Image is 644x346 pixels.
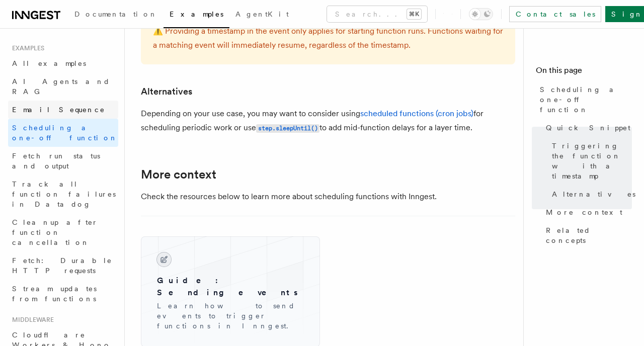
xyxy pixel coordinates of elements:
[8,251,118,280] a: Fetch: Durable HTTP requests
[256,124,319,133] code: step.sleepUntil()
[12,218,98,246] span: Cleanup after function cancellation
[12,152,100,170] span: Fetch run status and output
[407,9,421,19] kbd: ⌘K
[149,244,312,339] a: Guide: Sending eventsLearn how to send events to trigger functions in Inngest.
[68,3,164,27] a: Documentation
[548,185,632,203] a: Alternatives
[12,180,116,208] span: Track all function failures in Datadog
[542,221,632,249] a: Related concepts
[141,84,192,99] a: Alternatives
[8,316,54,324] span: Middleware
[12,106,105,114] span: Email Sequence
[8,147,118,175] a: Fetch run status and output
[170,10,223,18] span: Examples
[542,119,632,137] a: Quick Snippet
[8,54,118,72] a: All examples
[12,285,97,303] span: Stream updates from functions
[546,123,630,133] span: Quick Snippet
[8,175,118,213] a: Track all function failures in Datadog
[327,6,427,22] button: Search...⌘K
[12,59,86,67] span: All examples
[12,124,118,142] span: Scheduling a one-off function
[536,64,632,80] h4: On this page
[540,84,632,115] span: Scheduling a one-off function
[164,3,229,28] a: Examples
[8,44,44,52] span: Examples
[360,109,473,118] a: scheduled functions (cron jobs)
[552,141,632,181] span: Triggering the function with a timestamp
[8,213,118,251] a: Cleanup after function cancellation
[469,8,493,20] button: Toggle dark mode
[8,280,118,308] a: Stream updates from functions
[509,6,601,22] a: Contact sales
[141,190,515,204] p: Check the resources below to learn more about scheduling functions with Inngest.
[74,10,157,18] span: Documentation
[153,24,503,52] p: ⚠️ Providing a timestamp in the event only applies for starting function runs. Functions waiting ...
[157,301,304,331] p: Learn how to send events to trigger functions in Inngest.
[548,137,632,185] a: Triggering the function with a timestamp
[256,123,319,132] a: step.sleepUntil()
[12,77,110,96] span: AI Agents and RAG
[8,119,118,147] a: Scheduling a one-off function
[12,256,112,275] span: Fetch: Durable HTTP requests
[546,207,622,217] span: More context
[546,225,632,245] span: Related concepts
[141,107,515,135] p: Depending on your use case, you may want to consider using for scheduling periodic work or use to...
[8,72,118,101] a: AI Agents and RAG
[8,101,118,119] a: Email Sequence
[157,275,304,299] h3: Guide: Sending events
[552,189,635,199] span: Alternatives
[235,10,289,18] span: AgentKit
[229,3,295,27] a: AgentKit
[141,167,216,182] a: More context
[542,203,632,221] a: More context
[536,80,632,119] a: Scheduling a one-off function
